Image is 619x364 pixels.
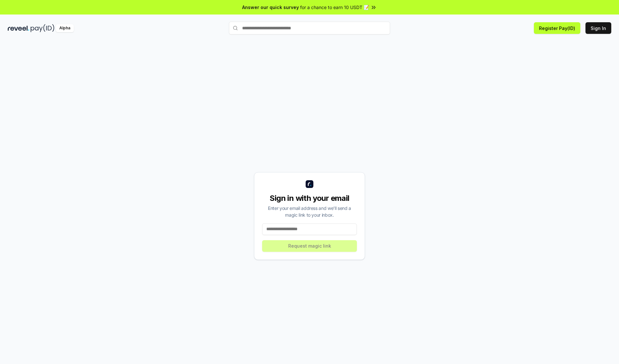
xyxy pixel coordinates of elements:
button: Sign In [585,22,611,34]
div: Enter your email address and we’ll send a magic link to your inbox. [262,205,357,218]
img: pay_id [31,24,54,32]
span: Answer our quick survey [242,4,299,11]
img: reveel_dark [8,24,29,32]
button: Register Pay(ID) [534,22,580,34]
div: Alpha [56,24,74,32]
div: Sign in with your email [262,193,357,203]
span: for a chance to earn 10 USDT 📝 [300,4,369,11]
img: logo_small [306,180,313,188]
